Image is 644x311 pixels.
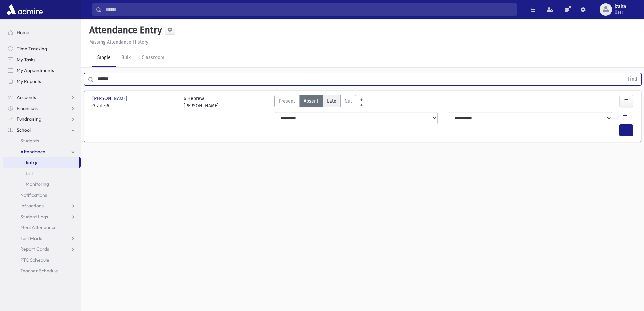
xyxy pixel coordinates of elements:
span: Notifications [20,192,47,198]
span: My Tasks [17,57,35,63]
span: Infractions [20,203,44,209]
button: Find [624,73,641,85]
span: My Appointments [17,67,54,73]
u: Missing Attendance History [89,39,148,45]
a: Report Cards [3,244,81,254]
a: Student Logs [3,211,81,222]
a: List [3,168,81,179]
a: Test Marks [3,233,81,244]
a: Notifications [3,190,81,200]
span: Teacher Schedule [20,268,58,274]
span: Entry [26,159,37,165]
a: PTC Schedule [3,254,81,265]
input: Search [102,3,517,16]
span: Cut [345,97,352,105]
span: [PERSON_NAME] [92,95,129,102]
a: Home [3,27,81,38]
a: School [3,125,81,135]
span: Fundraising [17,116,41,122]
a: Monitoring [3,179,81,190]
span: School [17,127,31,133]
a: Infractions [3,200,81,211]
span: Monitoring [26,181,49,187]
span: Test Marks [20,235,43,241]
a: Classroom [136,48,170,67]
a: Accounts [3,92,81,103]
span: Present [279,97,295,105]
span: Home [17,29,29,36]
span: Accounts [17,94,36,101]
span: Financials [17,105,38,111]
span: jzalta [615,4,626,9]
span: Grade 6 [92,102,177,109]
a: Single [92,48,116,67]
a: Time Tracking [3,43,81,54]
span: Student Logs [20,214,48,220]
a: Bulk [116,48,136,67]
a: Entry [3,157,79,168]
a: Fundraising [3,114,81,125]
span: Attendance [20,149,45,155]
span: User [615,9,626,15]
span: Time Tracking [17,46,47,52]
div: 6 Hebrew [PERSON_NAME] [184,95,219,109]
span: List [26,170,33,176]
span: Late [327,97,336,105]
span: Meal Attendance [20,224,57,230]
div: AttTypes [274,95,356,109]
a: Teacher Schedule [3,265,81,276]
a: My Reports [3,76,81,87]
span: Report Cards [20,246,49,252]
span: My Reports [17,78,41,84]
span: Absent [304,97,318,105]
h5: Attendance Entry [87,24,162,36]
img: AdmirePro [5,3,44,16]
a: Attendance [3,146,81,157]
a: Meal Attendance [3,222,81,233]
a: Students [3,135,81,146]
a: My Appointments [3,65,81,76]
span: Students [20,138,39,144]
a: Missing Attendance History [87,39,148,45]
span: PTC Schedule [20,257,49,263]
a: My Tasks [3,54,81,65]
a: Financials [3,103,81,114]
